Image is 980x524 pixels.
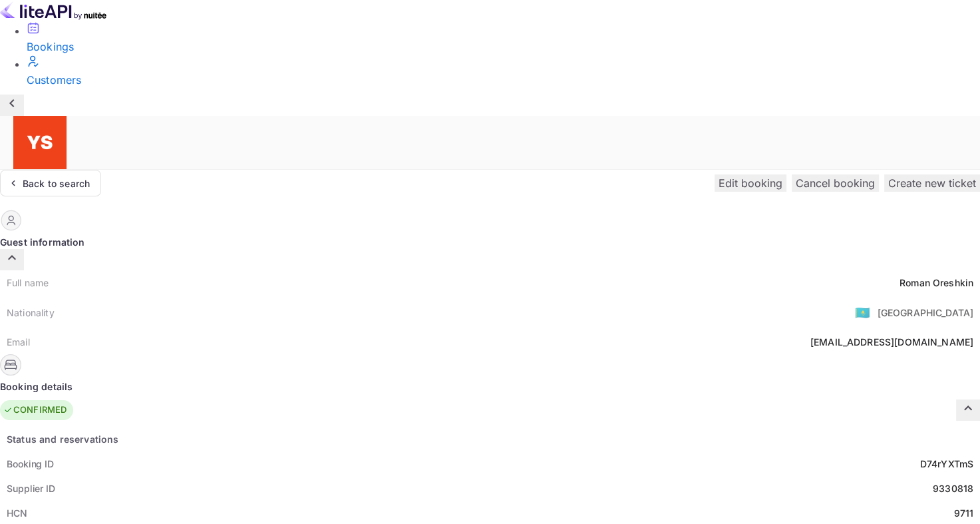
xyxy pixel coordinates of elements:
[7,481,55,495] div: Supplier ID
[27,39,980,55] div: Bookings
[27,21,980,55] a: Bookings
[7,335,30,349] div: Email
[810,335,973,349] div: [EMAIL_ADDRESS][DOMAIN_NAME]
[13,116,67,169] img: Yandex Support
[27,72,980,88] div: Customers
[27,55,980,88] a: Customers
[792,174,879,192] button: Cancel booking
[3,403,67,417] div: CONFIRMED
[7,306,55,320] div: Nationality
[7,276,49,290] div: Full name
[23,176,90,190] div: Back to search
[7,432,118,446] div: Status and reservations
[899,276,973,290] div: Roman Oreshkin
[953,506,973,520] div: 9711
[933,481,973,495] div: 9330818
[7,506,27,520] div: HCN
[715,174,786,192] button: Edit booking
[855,300,870,324] span: United States
[884,174,980,192] button: Create new ticket
[877,306,973,320] div: [GEOGRAPHIC_DATA]
[7,457,54,471] div: Booking ID
[920,457,973,471] div: D74rYXTmS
